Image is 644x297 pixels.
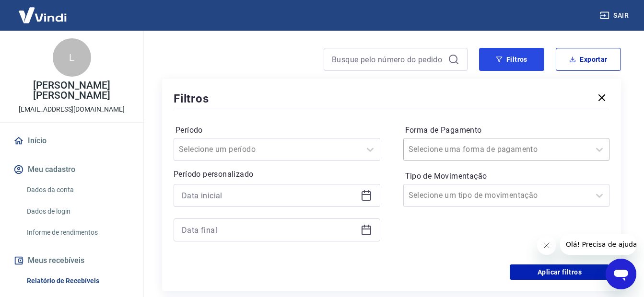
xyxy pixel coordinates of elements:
[556,48,621,71] button: Exportar
[510,264,609,280] button: Aplicar filtros
[12,159,132,180] button: Meu cadastro
[12,130,132,151] a: Início
[182,223,357,237] input: Data final
[53,38,91,77] div: L
[174,169,380,180] p: Período personalizado
[332,52,444,67] input: Busque pelo número do pedido
[598,7,632,24] button: Sair
[6,7,81,14] span: Olá! Precisa de ajuda?
[182,188,357,203] input: Data inicial
[405,171,608,182] label: Tipo de Movimentação
[405,125,608,136] label: Forma de Pagamento
[12,0,74,30] img: Vindi
[23,180,132,200] a: Dados da conta
[606,259,636,289] iframe: Botão para abrir a janela de mensagens
[174,91,209,106] h5: Filtros
[12,250,132,271] button: Meus recebíveis
[479,48,544,71] button: Filtros
[560,234,636,255] iframe: Mensagem da empresa
[19,104,125,114] p: [EMAIL_ADDRESS][DOMAIN_NAME]
[176,125,378,136] label: Período
[8,80,136,101] p: [PERSON_NAME] [PERSON_NAME]
[23,271,132,291] a: Relatório de Recebíveis
[537,236,556,255] iframe: Fechar mensagem
[23,223,132,242] a: Informe de rendimentos
[23,202,132,221] a: Dados de login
